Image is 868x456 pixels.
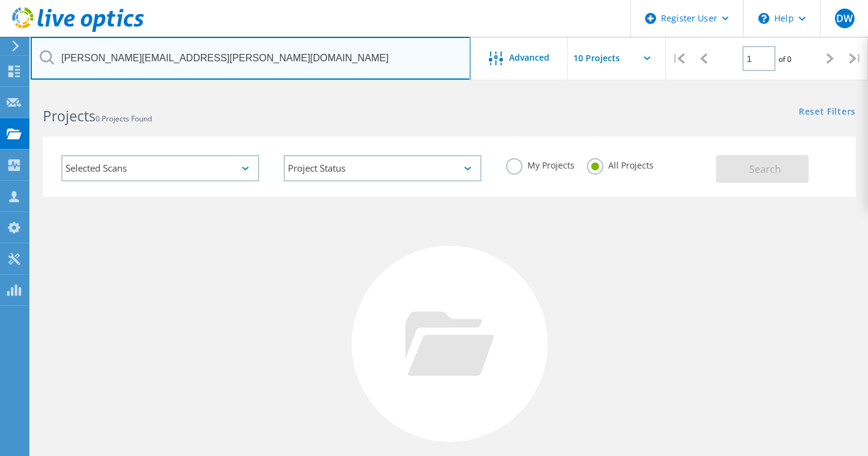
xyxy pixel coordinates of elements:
div: Project Status [284,155,481,181]
div: Selected Scans [61,155,259,181]
span: Search [749,162,781,176]
svg: \n [758,13,769,24]
span: of 0 [779,54,791,64]
a: Live Optics Dashboard [12,26,144,34]
span: 0 Projects Found [96,113,152,124]
label: All Projects [587,158,654,170]
label: My Projects [506,158,575,170]
div: | [666,37,691,80]
input: Search projects by name, owner, ID, company, etc [31,37,470,80]
span: Advanced [509,53,549,62]
span: DW [836,13,853,23]
div: | [843,37,868,80]
a: Reset Filters [799,107,856,118]
b: Projects [43,106,96,126]
button: Search [716,155,809,183]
